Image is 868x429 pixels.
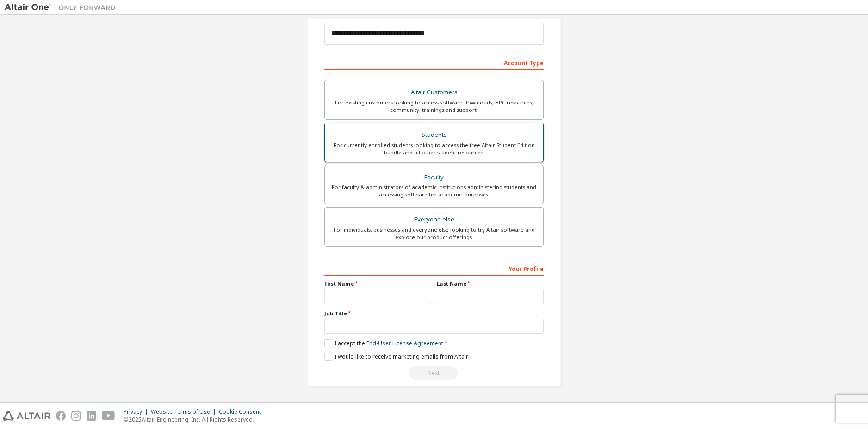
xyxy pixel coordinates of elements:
[330,86,538,99] div: Altair Customers
[324,55,544,70] div: Account Type
[219,408,267,416] div: Cookie Consent
[330,213,538,226] div: Everyone else
[330,171,538,184] div: Faculty
[324,366,544,380] div: Read and acccept EULA to continue
[330,226,538,241] div: For individuals, businesses and everyone else looking to try Altair software and explore our prod...
[324,339,443,347] label: I accept the
[5,3,120,12] img: Altair One
[102,411,115,421] img: youtube.svg
[151,408,219,416] div: Website Terms of Use
[87,411,96,421] img: linkedin.svg
[324,261,544,276] div: Your Profile
[324,310,544,317] label: Job Title
[437,280,544,288] label: Last Name
[3,411,50,421] img: altair_logo.svg
[124,408,151,416] div: Privacy
[366,339,443,347] a: End-User License Agreement
[330,184,538,198] div: For faculty & administrators of academic institutions administering students and accessing softwa...
[330,99,538,114] div: For existing customers looking to access software downloads, HPC resources, community, trainings ...
[324,353,468,361] label: I would like to receive marketing emails from Altair
[71,411,81,421] img: instagram.svg
[56,411,66,421] img: facebook.svg
[330,141,538,156] div: For currently enrolled students looking to access the free Altair Student Edition bundle and all ...
[324,280,431,288] label: First Name
[330,129,538,141] div: Students
[124,416,267,423] p: © 2025 Altair Engineering, Inc. All Rights Reserved.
